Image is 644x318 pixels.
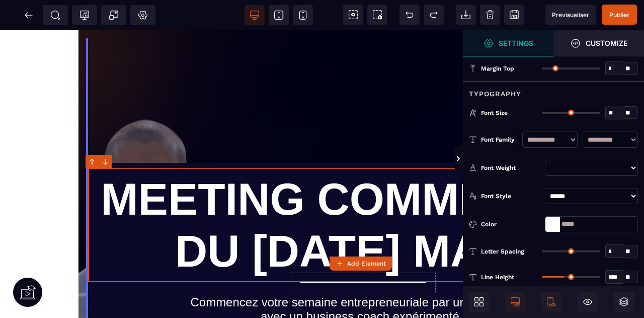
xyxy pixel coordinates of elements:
span: Tracking [79,10,90,20]
h1: MEETING COMMERCIAL DU [DATE] MATIN [88,138,638,252]
div: Font Family [481,135,517,145]
span: Mobile Only [541,292,561,312]
span: Screenshot [367,5,387,25]
strong: Add Element [347,260,386,267]
span: Open Blocks [469,292,489,312]
span: Font Size [481,109,508,117]
div: Color [481,219,541,229]
span: SEO [50,10,60,20]
span: Preview [545,5,596,25]
span: Previsualiser [552,11,589,19]
span: Line Height [481,273,514,281]
strong: Settings [499,39,533,47]
span: View components [343,5,363,25]
div: Font Weight [481,163,541,173]
span: Letter Spacing [481,247,524,256]
span: Publier [609,11,629,19]
span: Setting Body [138,10,148,20]
span: Settings [463,30,553,56]
div: Typography [463,81,644,100]
span: Popup [109,10,119,20]
div: Font Style [481,191,541,201]
button: Add Element [330,257,392,271]
h2: Commencez votre semaine entrepreneuriale par un point hebdo avec un business coach expérimenté ! [88,260,638,298]
span: Open Style Manager [553,30,644,56]
span: Desktop Only [505,292,525,312]
span: Margin Top [481,65,514,73]
strong: Customize [586,39,627,47]
span: Hide/Show Block [578,292,598,312]
span: Open Layers [614,292,634,312]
